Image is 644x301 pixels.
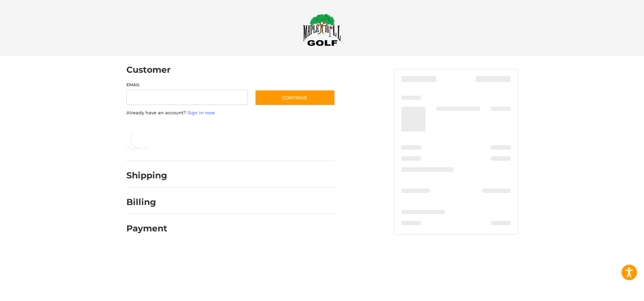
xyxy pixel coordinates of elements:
a: Sign in now [187,110,215,115]
h2: Customer [126,64,171,75]
p: Already have an account? [126,109,335,116]
h2: Billing [126,197,167,207]
img: Maple Hill Golf [303,14,341,46]
button: Continue [255,90,335,106]
label: Email [126,82,248,88]
h2: Payment [126,223,167,234]
h2: Shipping [126,170,167,181]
